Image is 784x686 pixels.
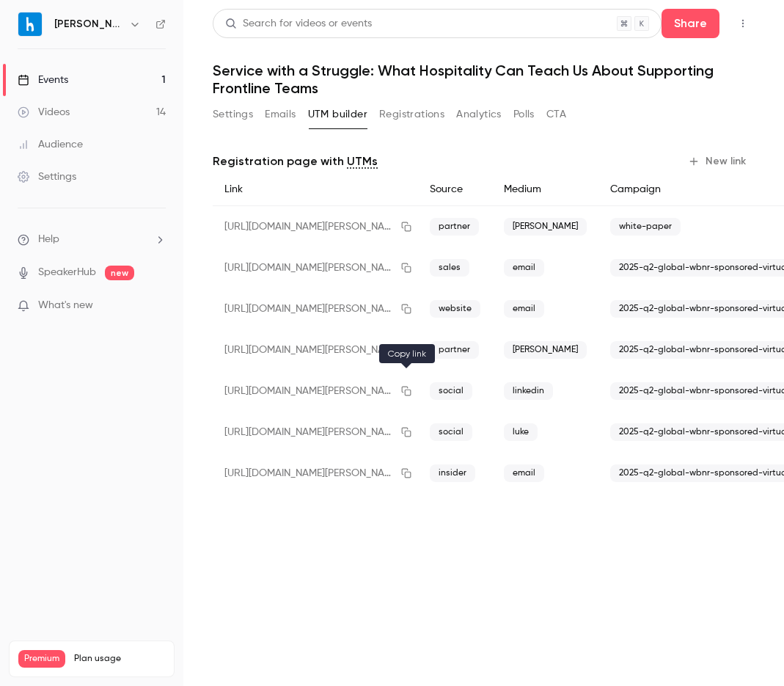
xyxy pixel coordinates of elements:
[504,382,553,400] span: linkedin
[504,423,538,441] span: luke
[18,137,83,152] div: Audience
[430,259,469,277] span: sales
[379,103,444,126] button: Registrations
[213,247,418,288] div: [URL][DOMAIN_NAME][PERSON_NAME][PERSON_NAME]
[213,62,755,97] h1: Service with a Struggle: What Hospitality Can Teach Us About Supporting Frontline Teams
[430,382,472,400] span: social
[504,464,544,482] span: email
[18,650,65,668] span: Premium
[213,173,418,206] div: Link
[148,299,166,313] iframe: Noticeable Trigger
[38,265,96,280] a: SpeakerHub
[546,103,566,126] button: CTA
[504,300,544,318] span: email
[430,341,479,359] span: partner
[18,232,166,247] li: help-dropdown-opener
[265,103,296,126] button: Emails
[504,341,587,359] span: [PERSON_NAME]
[213,153,378,170] p: Registration page with
[662,9,719,38] button: Share
[213,453,418,494] div: [URL][DOMAIN_NAME][PERSON_NAME][PERSON_NAME]
[38,232,59,247] span: Help
[513,103,535,126] button: Polls
[430,464,475,482] span: insider
[74,653,165,665] span: Plan usage
[213,412,418,453] div: [URL][DOMAIN_NAME][PERSON_NAME][PERSON_NAME]
[418,173,492,206] div: Source
[225,16,372,32] div: Search for videos or events
[54,17,123,32] h6: [PERSON_NAME]
[18,169,76,184] div: Settings
[213,329,418,371] div: [URL][DOMAIN_NAME][PERSON_NAME][PERSON_NAME]
[213,206,418,248] div: [URL][DOMAIN_NAME][PERSON_NAME]
[105,266,134,280] span: new
[38,298,93,313] span: What's new
[430,300,480,318] span: website
[18,105,70,120] div: Videos
[308,103,367,126] button: UTM builder
[430,218,479,236] span: partner
[347,153,378,170] a: UTMs
[430,423,472,441] span: social
[682,150,755,173] button: New link
[504,259,544,277] span: email
[504,218,587,236] span: [PERSON_NAME]
[18,12,42,36] img: Harri
[213,288,418,329] div: [URL][DOMAIN_NAME][PERSON_NAME][PERSON_NAME]
[492,173,598,206] div: Medium
[213,103,253,126] button: Settings
[456,103,502,126] button: Analytics
[610,218,681,236] span: white-paper
[18,73,68,87] div: Events
[213,371,418,412] div: [URL][DOMAIN_NAME][PERSON_NAME][PERSON_NAME]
